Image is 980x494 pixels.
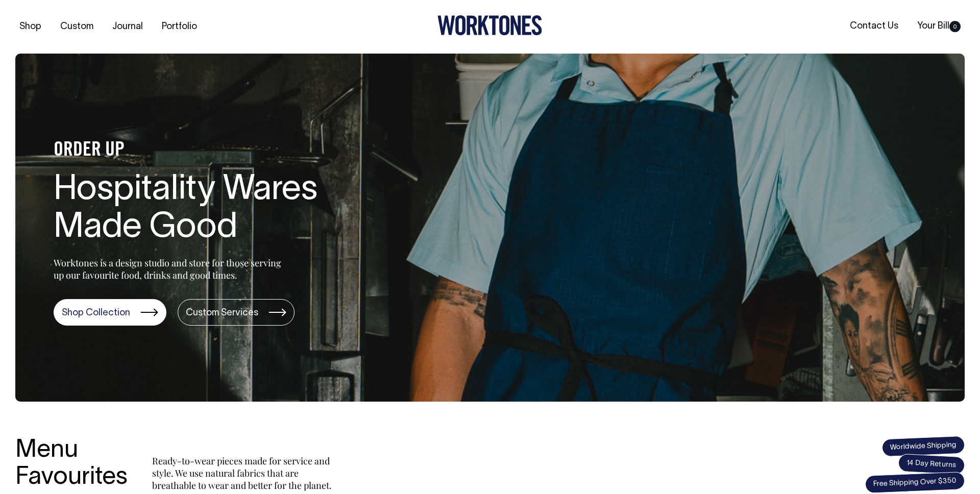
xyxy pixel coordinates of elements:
[881,435,965,457] span: Worldwide Shipping
[152,455,336,491] p: Ready-to-wear pieces made for service and style. We use natural fabrics that are breathable to we...
[913,18,965,35] a: Your Bill0
[54,257,286,281] p: Worktones is a design studio and store for those serving up our favourite food, drinks and good t...
[898,454,965,475] span: 14 Day Returns
[54,140,380,161] h4: ORDER UP
[56,18,97,35] a: Custom
[15,437,128,491] h3: Menu Favourites
[865,472,965,493] span: Free Shipping Over $350
[108,18,147,35] a: Journal
[846,18,902,35] a: Contact Us
[178,299,295,326] a: Custom Services
[158,18,201,35] a: Portfolio
[54,299,166,326] a: Shop Collection
[949,21,961,32] span: 0
[54,171,380,248] h1: Hospitality Wares Made Good
[15,18,45,35] a: Shop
